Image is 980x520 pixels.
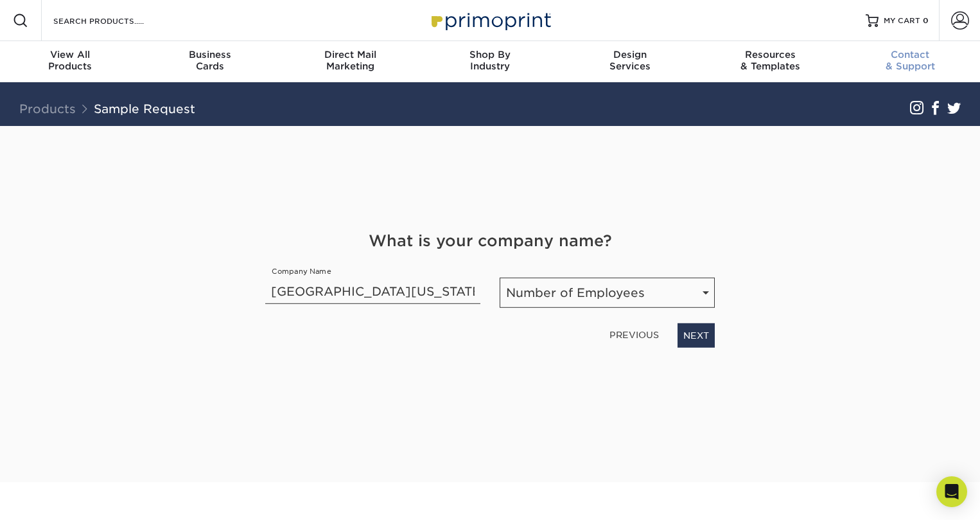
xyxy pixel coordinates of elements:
[700,49,840,72] div: & Templates
[604,325,664,345] a: PREVIOUS
[700,49,840,60] span: Resources
[420,41,560,82] a: Shop ByIndustry
[280,49,420,60] span: Direct Mail
[560,41,700,82] a: DesignServices
[19,102,76,116] a: Products
[560,49,700,60] span: Design
[700,41,840,82] a: Resources& Templates
[840,41,980,82] a: Contact& Support
[426,6,554,34] img: Primoprint
[840,49,980,72] div: & Support
[280,49,420,72] div: Marketing
[678,323,715,348] a: NEXT
[140,49,280,60] span: Business
[420,49,560,60] span: Shop By
[420,49,560,72] div: Industry
[840,49,980,60] span: Contact
[936,476,967,507] div: Open Intercom Messenger
[265,229,715,253] h4: What is your company name?
[52,13,177,28] input: SEARCH PRODUCTS.....
[560,49,700,72] div: Services
[140,41,280,82] a: BusinessCards
[923,16,929,25] span: 0
[280,41,420,82] a: Direct MailMarketing
[884,15,920,26] span: MY CART
[140,49,280,72] div: Cards
[94,102,195,116] a: Sample Request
